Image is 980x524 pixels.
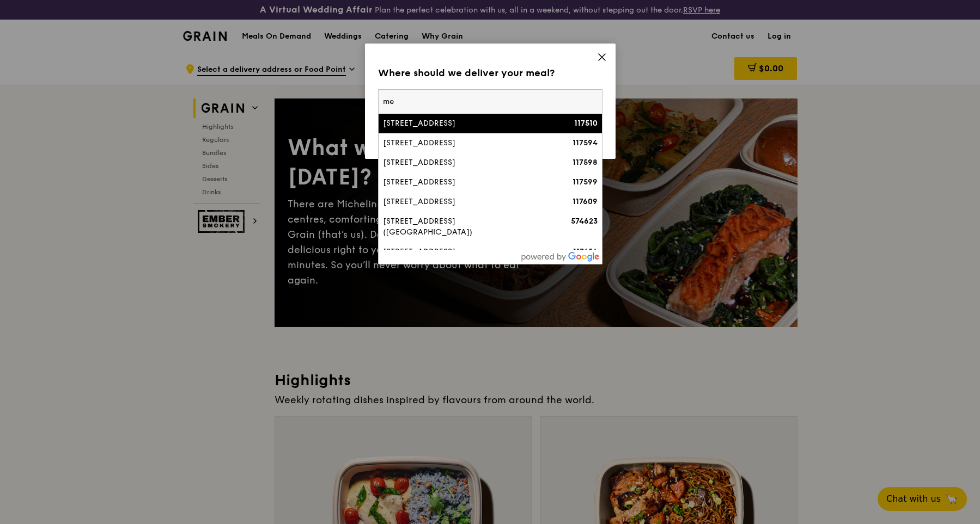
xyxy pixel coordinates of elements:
[383,118,544,129] div: [STREET_ADDRESS]
[383,157,544,168] div: [STREET_ADDRESS]
[383,216,544,238] div: [STREET_ADDRESS] ([GEOGRAPHIC_DATA])
[573,197,598,206] strong: 117609
[378,65,602,81] div: Where should we deliver your meal?
[521,252,600,262] img: powered-by-google.60e8a832.png
[573,177,598,187] strong: 117599
[383,246,544,257] div: [STREET_ADDRESS]
[383,138,544,149] div: [STREET_ADDRESS]
[383,177,544,188] div: [STREET_ADDRESS]
[573,138,598,147] strong: 117594
[574,119,598,128] strong: 117510
[573,247,598,256] strong: 117456
[383,196,544,207] div: [STREET_ADDRESS]
[571,217,598,226] strong: 574623
[573,158,598,167] strong: 117598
